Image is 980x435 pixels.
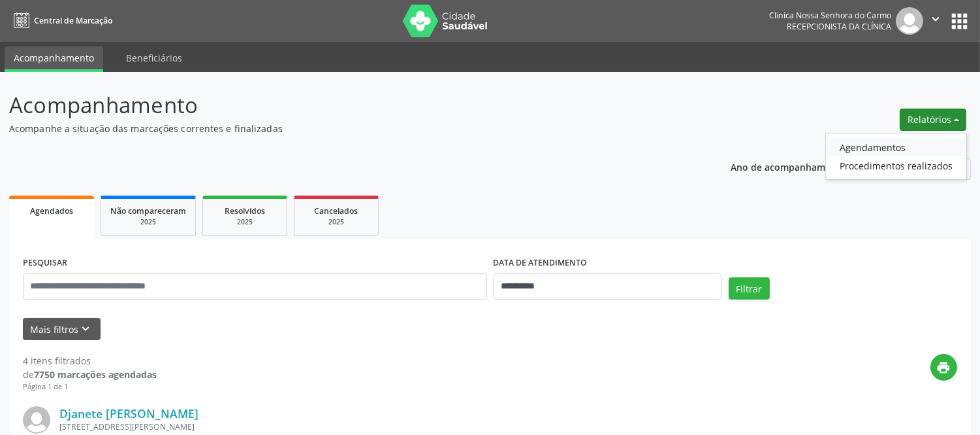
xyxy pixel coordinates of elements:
[787,21,891,32] span: Recepcionista da clínica
[30,205,73,217] span: Agendados
[937,360,951,375] i: print
[59,406,198,421] a: Djanete [PERSON_NAME]
[59,421,761,432] div: [STREET_ADDRESS][PERSON_NAME]
[9,89,682,122] p: Acompanhamento
[23,406,50,434] img: img
[79,322,93,336] i: keyboard_arrow_down
[826,138,966,156] a: Agendamentos
[826,156,966,175] a: Procedimentos realizados
[23,368,157,381] div: de
[825,133,967,180] ul: Relatórios
[117,46,191,69] a: Beneficiários
[896,7,923,35] img: img
[23,381,157,392] div: Página 1 de 1
[731,158,846,175] p: Ano de acompanhamento
[494,253,588,273] label: DATA DE ATENDIMENTO
[110,217,186,227] div: 2025
[729,277,770,300] button: Filtrar
[23,253,67,273] label: PESQUISAR
[900,109,966,131] button: Relatórios
[304,217,369,227] div: 2025
[769,10,891,21] div: Clinica Nossa Senhora do Carmo
[5,46,103,72] a: Acompanhamento
[23,354,157,368] div: 4 itens filtrados
[923,7,948,35] button: 
[34,368,157,381] strong: 7750 marcações agendadas
[948,10,971,33] button: apps
[9,10,112,31] a: Central de Marcação
[225,205,265,217] span: Resolvidos
[23,318,101,341] button: Mais filtroskeyboard_arrow_down
[9,122,682,135] p: Acompanhe a situação das marcações correntes e finalizadas
[110,205,186,217] span: Não compareceram
[34,15,112,26] span: Central de Marcação
[212,217,277,227] div: 2025
[315,205,358,217] span: Cancelados
[930,354,957,381] button: print
[928,12,943,26] i: 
